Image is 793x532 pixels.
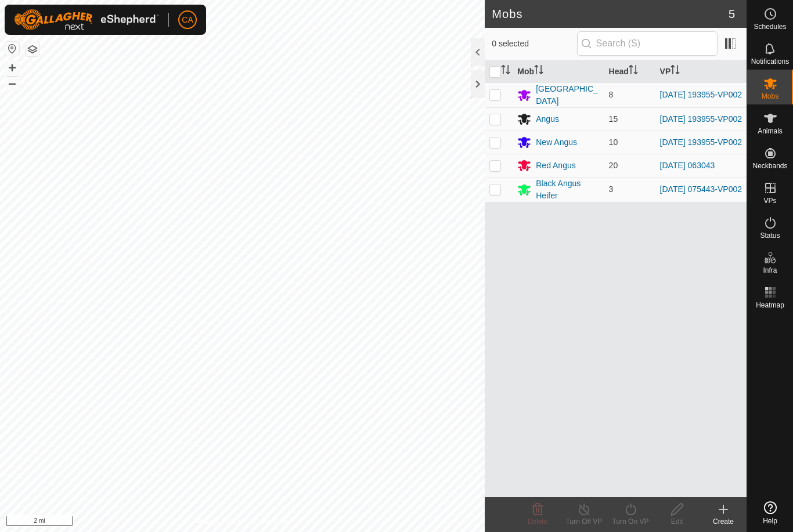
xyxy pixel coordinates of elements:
[660,184,742,194] a: [DATE] 075443-VP002
[534,67,543,76] p-sorticon: Activate to sort
[729,5,735,23] span: 5
[671,67,680,76] p-sorticon: Activate to sort
[5,42,19,56] button: Reset Map
[629,67,638,76] p-sorticon: Activate to sort
[660,114,742,124] a: [DATE] 193955-VP002
[762,93,778,100] span: Mobs
[609,90,614,99] span: 8
[561,516,607,527] div: Turn Off VP
[607,516,654,527] div: Turn On VP
[660,90,742,99] a: [DATE] 193955-VP002
[609,161,618,170] span: 20
[26,42,39,56] button: Map Layers
[751,58,789,65] span: Notifications
[501,67,510,76] p-sorticon: Activate to sort
[758,128,783,135] span: Animals
[660,161,715,170] a: [DATE] 063043
[254,517,288,527] a: Contact Us
[655,60,747,83] th: VP
[182,14,193,26] span: CA
[609,114,618,124] span: 15
[747,497,793,529] a: Help
[536,160,576,172] div: Red Angus
[14,9,159,30] img: Gallagher Logo
[536,113,559,125] div: Angus
[5,76,19,90] button: –
[609,184,614,194] span: 3
[197,517,240,527] a: Privacy Policy
[763,197,776,204] span: VPs
[5,61,19,75] button: +
[609,137,618,147] span: 10
[513,60,604,83] th: Mob
[763,517,777,524] span: Help
[660,137,742,147] a: [DATE] 193955-VP002
[536,136,577,149] div: New Angus
[577,31,718,56] input: Search (S)
[654,516,700,527] div: Edit
[604,60,655,83] th: Head
[752,162,787,169] span: Neckbands
[700,516,747,527] div: Create
[760,232,780,239] span: Status
[756,302,784,309] span: Heatmap
[763,267,777,274] span: Infra
[528,517,548,526] span: Delete
[492,38,576,50] span: 0 selected
[492,7,729,21] h2: Mobs
[536,178,599,202] div: Black Angus Heifer
[754,23,786,30] span: Schedules
[536,83,599,107] div: [GEOGRAPHIC_DATA]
